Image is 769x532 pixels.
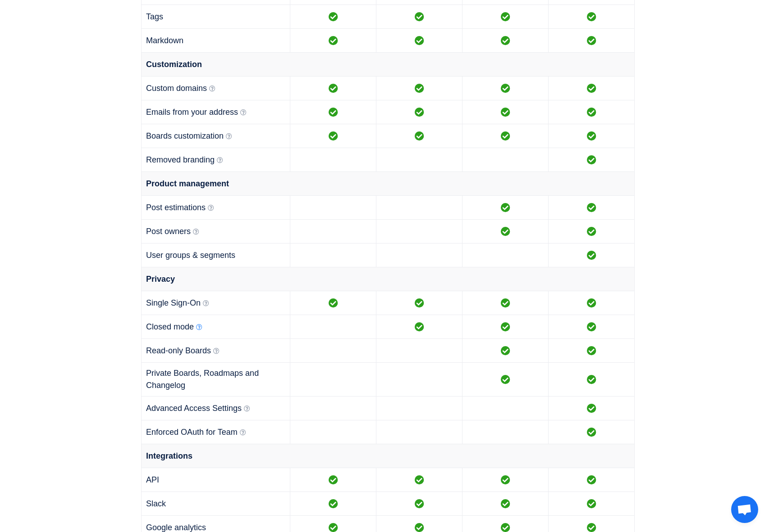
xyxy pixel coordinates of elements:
div: Chat öffnen [731,496,758,523]
span: Removed branding [146,155,215,164]
span: Post estimations [146,203,206,212]
span: Custom domains [146,84,207,93]
td: Integrations [142,444,635,468]
td: API [142,468,290,492]
span: Boards customization [146,131,224,140]
span: Read-only Boards [146,346,211,355]
span: Advanced Access Settings [146,404,242,413]
span: Post owners [146,227,191,236]
td: Slack [142,492,290,516]
td: Private Boards, Roadmaps and Changelog [142,363,290,397]
td: Privacy [142,267,635,291]
td: Tags [142,5,290,29]
td: Customization [142,53,635,77]
td: Product management [142,172,635,196]
span: Enforced OAuth for Team [146,428,238,437]
span: Emails from your address [146,108,238,117]
td: Markdown [142,29,290,53]
td: User groups & segments [142,243,290,267]
span: Closed mode [146,322,194,331]
span: Single Sign-On [146,298,201,307]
